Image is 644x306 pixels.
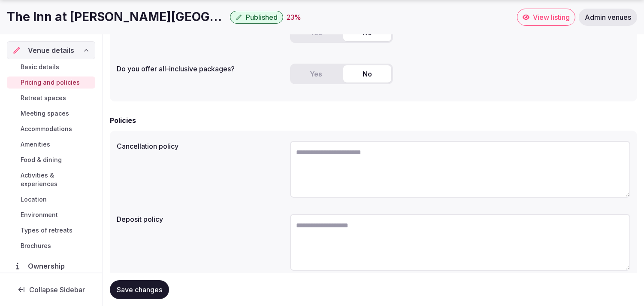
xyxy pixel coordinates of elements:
span: Collapse Sidebar [29,285,85,294]
span: Location [21,195,47,204]
a: Retreat spaces [7,92,95,104]
span: Venue details [28,45,74,55]
a: Amenities [7,138,95,150]
span: Basic details [21,63,59,71]
span: Activities & experiences [21,171,92,188]
a: Food & dining [7,154,95,166]
div: 23 % [287,12,301,22]
h2: Policies [110,115,136,125]
button: Save changes [110,280,169,299]
span: Admin venues [585,13,631,21]
label: Do you offer all-inclusive packages? [117,65,283,72]
button: Yes [292,65,340,83]
a: Location [7,193,95,205]
button: 23% [287,12,301,22]
a: Brochures [7,240,95,252]
span: Pricing and policies [21,78,80,87]
button: No [343,65,391,83]
span: Food & dining [21,156,62,164]
a: Accommodations [7,123,95,135]
span: View listing [533,13,570,21]
a: Basic details [7,61,95,73]
button: Published [230,11,283,24]
a: Meeting spaces [7,107,95,119]
label: Deposit policy [117,216,283,223]
span: Types of retreats [21,226,73,235]
a: Admin venues [579,9,637,26]
span: Accommodations [21,125,72,133]
span: Published [246,13,278,21]
span: Environment [21,211,58,219]
a: Activities & experiences [7,169,95,190]
span: Save changes [117,285,162,294]
span: Amenities [21,140,50,149]
a: Ownership [7,257,95,275]
span: Retreat spaces [21,94,66,102]
a: View listing [517,9,575,26]
span: Meeting spaces [21,109,69,118]
a: Pricing and policies [7,76,95,89]
label: Cancellation policy [117,143,283,150]
span: Ownership [28,261,68,271]
span: Brochures [21,242,51,250]
a: Types of retreats [7,224,95,236]
h1: The Inn at [PERSON_NAME][GEOGRAPHIC_DATA] [7,9,227,25]
button: Collapse Sidebar [7,280,95,299]
a: Environment [7,209,95,221]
